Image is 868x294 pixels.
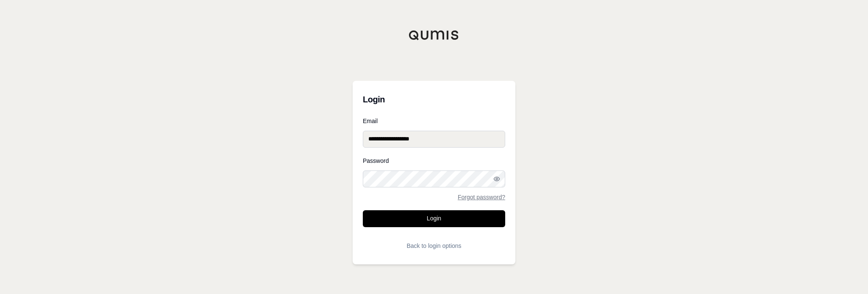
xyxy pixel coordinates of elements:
[363,210,505,227] button: Login
[363,158,505,164] label: Password
[409,30,459,40] img: Qumis
[363,91,505,108] h3: Login
[363,118,505,124] label: Email
[363,237,505,254] button: Back to login options
[458,194,505,200] a: Forgot password?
